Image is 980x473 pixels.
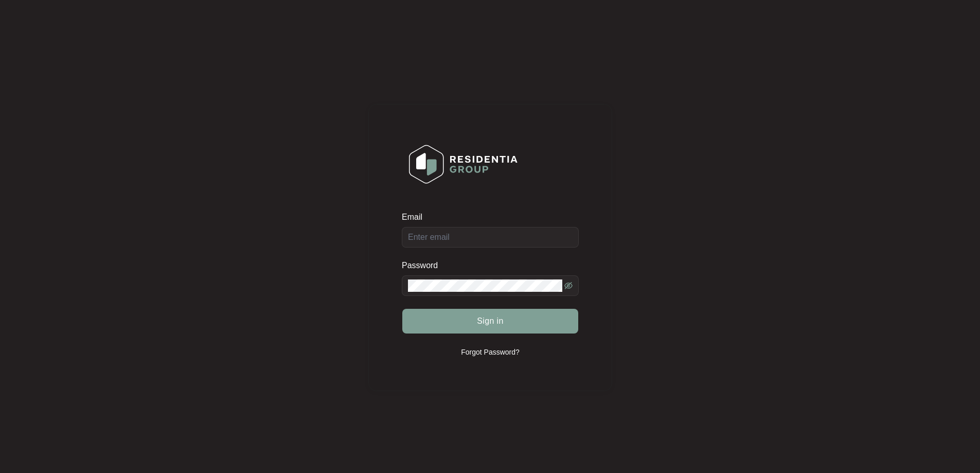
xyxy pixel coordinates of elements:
[402,138,524,190] img: Login Logo
[402,309,578,334] button: Sign in
[477,315,504,327] span: Sign in
[402,212,430,222] label: Email
[402,260,446,271] label: Password
[461,347,520,357] p: Forgot Password?
[402,227,579,248] input: Email
[564,282,573,290] span: eye-invisible
[408,279,562,292] input: Password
